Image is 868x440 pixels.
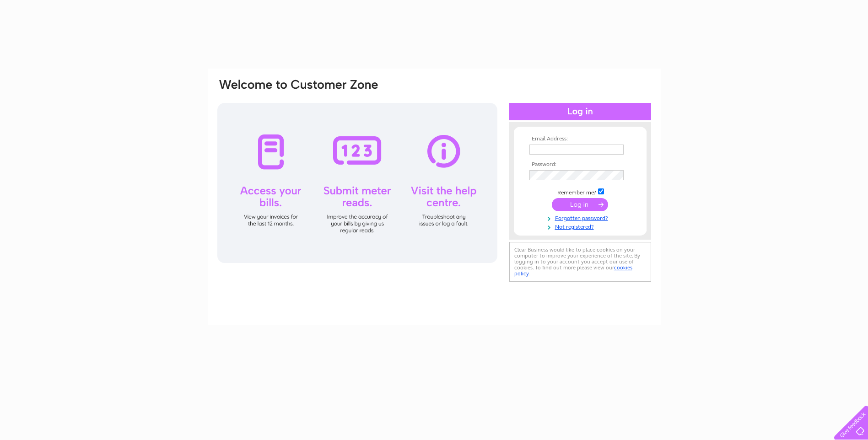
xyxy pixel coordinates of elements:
[527,136,633,142] th: Email Address:
[529,222,633,231] a: Not registered?
[529,213,633,222] a: Forgotten password?
[527,187,633,196] td: Remember me?
[509,242,651,282] div: Clear Business would like to place cookies on your computer to improve your experience of the sit...
[552,198,608,211] input: Submit
[527,161,633,168] th: Password:
[514,264,632,277] a: cookies policy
